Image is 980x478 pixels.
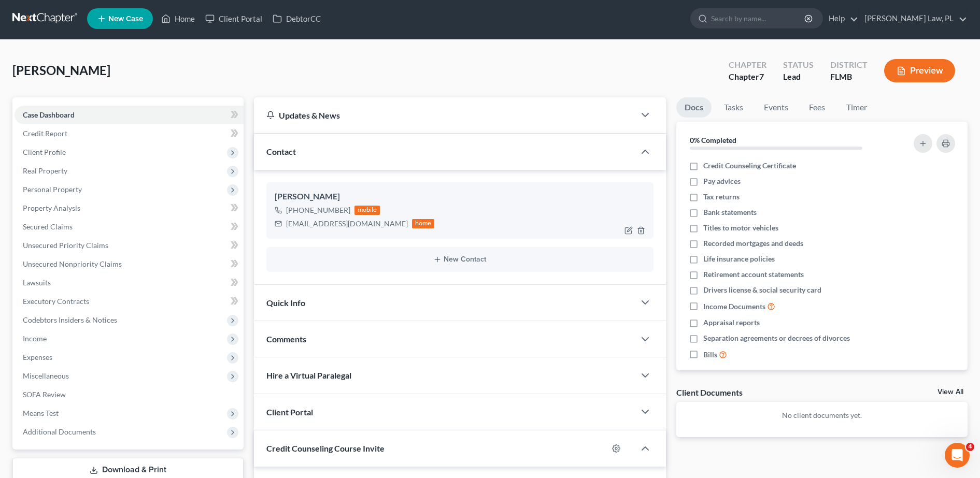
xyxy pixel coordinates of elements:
span: Quick Info [266,298,305,308]
div: home [412,219,435,228]
span: Contact [266,147,296,156]
span: Comments [266,334,306,344]
a: Client Portal [200,9,267,28]
span: Retirement account statements [703,269,804,280]
span: Lawsuits [23,278,51,287]
span: [PERSON_NAME] [12,63,110,78]
a: Credit Report [15,124,244,143]
input: Search by name... [711,9,806,28]
span: Miscellaneous [23,371,69,380]
a: Docs [676,97,712,118]
a: Executory Contracts [15,292,244,311]
a: Property Analysis [15,199,244,218]
span: Expenses [23,353,52,361]
span: Unsecured Priority Claims [23,241,108,250]
span: Tax returns [703,192,740,202]
span: Bank statements [703,207,757,218]
span: SOFA Review [23,390,66,399]
span: Credit Counseling Course Invite [266,443,385,453]
span: Separation agreements or decrees of divorces [703,333,850,343]
a: Secured Claims [15,218,244,236]
div: FLMB [830,71,868,83]
div: Chapter [729,71,766,83]
button: New Contact [275,255,645,264]
span: Credit Counseling Certificate [703,161,796,171]
a: Fees [801,97,834,118]
iframe: Intercom live chat [945,443,970,468]
div: District [830,59,868,71]
span: Appraisal reports [703,317,760,328]
div: Status [783,59,814,71]
div: [PERSON_NAME] [275,191,645,203]
a: View All [938,388,963,396]
span: Additional Documents [23,427,96,436]
p: No client documents yet. [685,410,959,421]
a: DebtorCC [267,9,326,28]
span: Client Portal [266,407,313,417]
span: Means Test [23,409,59,417]
a: Tasks [716,97,751,118]
span: Income Documents [703,301,765,312]
strong: 0% Completed [690,136,736,144]
span: Life insurance policies [703,254,775,264]
a: SOFA Review [15,385,244,404]
span: Drivers license & social security card [703,285,821,295]
span: Income [23,334,47,343]
a: Timer [838,97,875,118]
a: Home [156,9,200,28]
div: Chapter [729,59,766,71]
span: Credit Report [23,129,67,138]
span: Hire a Virtual Paralegal [266,370,351,380]
span: Real Property [23,166,67,175]
span: 4 [966,443,974,451]
a: Lawsuits [15,273,244,292]
a: Help [823,9,858,28]
div: mobile [354,206,380,215]
span: 7 [759,71,764,81]
span: Property Analysis [23,204,80,212]
a: Unsecured Nonpriority Claims [15,255,244,273]
a: Unsecured Priority Claims [15,236,244,255]
span: Secured Claims [23,222,73,231]
div: [PHONE_NUMBER] [286,205,350,215]
span: Executory Contracts [23,297,89,306]
div: Updates & News [266,110,622,121]
span: Codebtors Insiders & Notices [23,315,117,324]
span: New Case [108,15,143,23]
div: Client Documents [676,387,743,398]
span: Recorded mortgages and deeds [703,238,803,249]
span: Pay advices [703,176,741,186]
button: Preview [884,59,955,82]
a: Events [756,97,797,118]
span: Personal Property [23,185,82,194]
span: Unsecured Nonpriority Claims [23,259,122,268]
span: Bills [703,350,717,360]
div: [EMAIL_ADDRESS][DOMAIN_NAME] [286,219,408,229]
a: Case Dashboard [15,106,244,124]
div: Lead [783,71,814,83]
a: [PERSON_NAME] Law, PL [859,9,967,28]
span: Titles to motor vehicles [703,223,778,233]
span: Case Dashboard [23,110,75,119]
span: Client Profile [23,148,66,156]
